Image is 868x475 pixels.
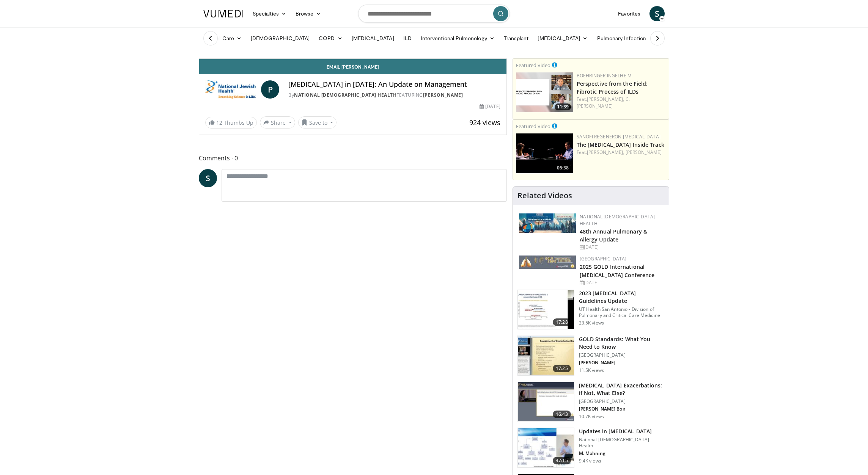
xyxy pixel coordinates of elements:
[199,169,217,187] a: S
[577,141,664,148] a: The [MEDICAL_DATA] Inside Track
[399,31,416,46] a: ILD
[517,335,664,376] a: 17:25 GOLD Standards: What You Need to Know [GEOGRAPHIC_DATA] [PERSON_NAME] 11.5K views
[579,414,604,420] p: 10.7K views
[579,320,604,326] p: 23.5K views
[577,80,648,95] a: Perspective from the Field: Fibrotic Process of ILDs
[298,116,337,129] button: Save to
[480,103,500,110] div: [DATE]
[499,31,533,46] a: Transplant
[517,382,664,422] a: 16:43 [MEDICAL_DATA] Exacerbations: if Not, What Else? [GEOGRAPHIC_DATA] [PERSON_NAME] Bon 10.7K ...
[579,437,664,449] p: National [DEMOGRAPHIC_DATA] Health
[579,450,664,456] p: M. Mohning
[579,360,664,366] p: [PERSON_NAME]
[555,165,571,171] span: 05:38
[205,80,258,99] img: National Jewish Health
[553,365,571,372] span: 17:25
[553,457,571,464] span: 47:15
[579,290,664,305] h3: 2023 [MEDICAL_DATA] Guidelines Update
[579,406,664,412] p: [PERSON_NAME] Bon
[613,6,645,21] a: Favorites
[519,256,576,269] img: 29f03053-4637-48fc-b8d3-cde88653f0ec.jpeg.150x105_q85_autocrop_double_scale_upscale_version-0.2.jpg
[288,92,500,99] div: By FEATURING
[519,213,576,233] img: b90f5d12-84c1-472e-b843-5cad6c7ef911.jpg.150x105_q85_autocrop_double_scale_upscale_version-0.2.jpg
[516,133,573,173] a: 05:38
[587,149,624,155] a: [PERSON_NAME],
[216,119,222,126] span: 12
[579,458,601,464] p: 9.4K views
[579,335,664,351] h3: GOLD Standards: What You Need to Know
[533,31,592,46] a: [MEDICAL_DATA]
[577,133,660,140] a: Sanofi Regeneron [MEDICAL_DATA]
[246,31,314,46] a: [DEMOGRAPHIC_DATA]
[291,6,326,21] a: Browse
[580,256,627,262] a: [GEOGRAPHIC_DATA]
[423,92,463,98] a: [PERSON_NAME]
[587,96,624,102] a: [PERSON_NAME],
[577,72,632,79] a: Boehringer Ingelheim
[203,10,244,17] img: VuMedi Logo
[294,92,396,98] a: National [DEMOGRAPHIC_DATA] Health
[199,59,506,59] video-js: Video Player
[358,5,510,23] input: Search topics, interventions
[579,428,664,435] h3: Updates in [MEDICAL_DATA]
[516,133,573,173] img: 64e8314d-0090-42e1-8885-f47de767bd23.png.150x105_q85_crop-smart_upscale.png
[416,31,499,46] a: Interventional Pulmonology
[199,59,506,74] a: Email [PERSON_NAME]
[553,411,571,418] span: 16:43
[517,428,664,468] a: 47:15 Updates in [MEDICAL_DATA] National [DEMOGRAPHIC_DATA] Health M. Mohning 9.4K views
[579,398,664,404] p: [GEOGRAPHIC_DATA]
[261,80,279,99] a: P
[516,123,550,130] small: Featured Video
[577,96,630,109] a: C. [PERSON_NAME]
[649,6,665,21] a: S
[579,382,664,397] h3: [MEDICAL_DATA] Exacerbations: if Not, What Else?
[580,263,655,278] a: 2025 GOLD International [MEDICAL_DATA] Conference
[580,228,647,243] a: 48th Annual Pulmonary & Allergy Update
[516,62,550,69] small: Featured Video
[205,117,257,129] a: 12 Thumbs Up
[579,306,664,318] p: UT Health San Antonio - Division of Pulmonary and Critical Care Medicine
[516,72,573,112] img: 0d260a3c-dea8-4d46-9ffd-2859801fb613.png.150x105_q85_crop-smart_upscale.png
[518,382,574,422] img: 1da12ca7-d1b3-42e7-aa86-5deb1d017fda.150x105_q85_crop-smart_upscale.jpg
[580,213,655,227] a: National [DEMOGRAPHIC_DATA] Health
[469,118,500,127] span: 924 views
[517,290,664,330] a: 17:28 2023 [MEDICAL_DATA] Guidelines Update UT Health San Antonio - Division of Pulmonary and Cri...
[580,279,663,286] div: [DATE]
[579,352,664,358] p: [GEOGRAPHIC_DATA]
[577,96,666,110] div: Feat.
[314,31,347,46] a: COPD
[260,116,295,129] button: Share
[199,153,507,163] span: Comments 0
[579,367,604,373] p: 11.5K views
[347,31,399,46] a: [MEDICAL_DATA]
[577,149,666,156] div: Feat.
[518,428,574,467] img: f1afee27-a73a-4397-a8ce-49c9e0951984.150x105_q85_crop-smart_upscale.jpg
[518,290,574,329] img: 9f1c6381-f4d0-4cde-93c4-540832e5bbaf.150x105_q85_crop-smart_upscale.jpg
[516,72,573,112] a: 11:39
[580,244,663,251] div: [DATE]
[553,318,571,326] span: 17:28
[626,149,662,155] a: [PERSON_NAME]
[517,191,572,200] h4: Related Videos
[555,103,571,110] span: 11:39
[288,80,500,89] h4: [MEDICAL_DATA] in [DATE]: An Update on Management
[248,6,291,21] a: Specialties
[593,31,658,46] a: Pulmonary Infection
[518,336,574,375] img: 23bf7646-4741-4747-8861-6c160c37cdfa.150x105_q85_crop-smart_upscale.jpg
